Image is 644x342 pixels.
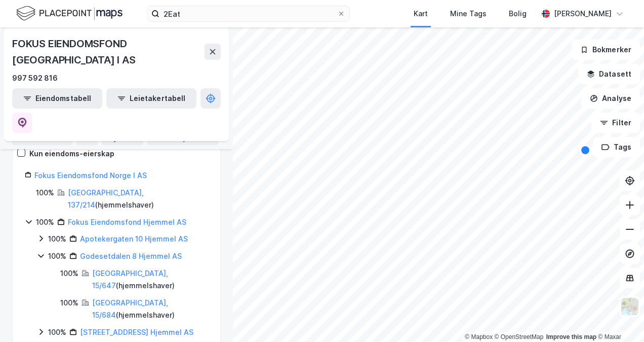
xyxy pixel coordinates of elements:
[80,252,182,260] a: Godesetdalen 8 Hjemmel AS
[12,72,58,84] div: 997 592 816
[509,8,527,20] div: Bolig
[581,146,589,154] div: Map marker
[12,88,102,109] button: Eiendomstabell
[68,187,208,211] div: ( hjemmelshaver )
[593,293,644,342] div: Kontrollprogram for chat
[92,269,168,290] a: [GEOGRAPHIC_DATA], 15/647
[159,6,337,21] input: Søk på adresse, matrikkel, gårdeiere, leietakere eller personer
[68,188,144,209] a: [GEOGRAPHIC_DATA], 137/214
[36,216,54,228] div: 100%
[29,148,114,160] div: Kun eiendoms-eierskap
[36,187,54,199] div: 100%
[578,64,640,84] button: Datasett
[593,137,640,157] button: Tags
[48,250,66,262] div: 100%
[572,40,640,60] button: Bokmerker
[48,326,66,338] div: 100%
[495,333,544,340] a: OpenStreetMap
[80,234,188,243] a: Apotekergaten 10 Hjemmel AS
[92,298,168,319] a: [GEOGRAPHIC_DATA], 15/684
[581,88,640,109] button: Analyse
[80,328,193,336] a: [STREET_ADDRESS] Hjemmel AS
[106,88,196,109] button: Leietakertabell
[12,36,205,68] div: FOKUS EIENDOMSFOND [GEOGRAPHIC_DATA] I AS
[450,8,487,20] div: Mine Tags
[68,218,186,226] a: Fokus Eiendomsfond Hjemmel AS
[16,5,123,22] img: logo.f888ab2527a4732fd821a326f86c7f29.svg
[591,113,640,133] button: Filter
[60,267,78,280] div: 100%
[34,171,147,180] a: Fokus Eiendomsfond Norge I AS
[92,267,208,292] div: ( hjemmelshaver )
[60,297,78,309] div: 100%
[465,333,493,340] a: Mapbox
[593,293,644,342] iframe: Chat Widget
[546,333,596,340] a: Improve this map
[48,233,66,245] div: 100%
[92,297,208,321] div: ( hjemmelshaver )
[414,8,428,20] div: Kart
[554,8,612,20] div: [PERSON_NAME]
